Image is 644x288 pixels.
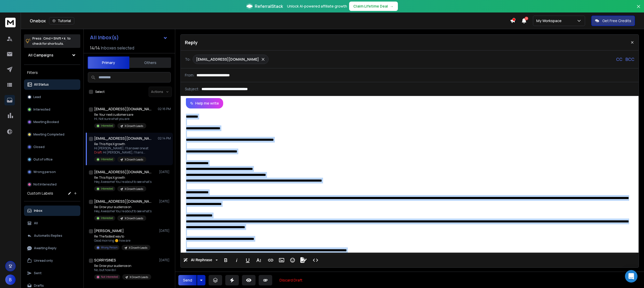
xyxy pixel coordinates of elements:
[635,3,642,16] button: Close banner
[34,82,49,87] p: All Status
[94,176,151,180] p: Re: This flips X growth
[159,229,171,233] p: [DATE]
[125,187,143,191] p: X Growth Leads
[182,255,219,265] button: AI Rephrase
[5,274,16,285] button: B
[591,16,635,26] button: Get Free Credits
[616,56,622,62] p: CC
[90,35,119,40] h1: All Inbox(s)
[24,206,80,216] button: Inbox
[33,182,57,187] p: Not Interested
[24,243,80,253] button: Awaiting Reply
[159,170,171,174] p: [DATE]
[525,17,528,20] span: 17
[33,170,56,174] p: Wrong person
[49,17,74,24] button: Tutorial
[125,124,143,128] p: X Growth Leads
[185,86,199,92] p: Subject:
[28,53,53,58] h1: All Campaigns
[94,199,151,204] h1: [EMAIL_ADDRESS][DOMAIN_NAME]
[190,258,213,262] span: AI Rephrase
[24,142,80,152] button: Closed
[86,32,172,43] button: All Inbox(s)
[94,150,102,155] span: Draft:
[33,107,50,112] p: Interested
[101,187,113,191] p: Interested
[27,191,53,196] h3: Custom Labels
[30,17,510,24] div: Onebox
[94,146,148,150] p: Hi [PERSON_NAME], I'll answer one at
[24,218,80,228] button: All
[88,56,129,69] button: Primary
[94,113,146,117] p: Re: Your next customers are
[196,57,259,62] p: [EMAIL_ADDRESS][DOMAIN_NAME]
[94,106,151,112] h1: [EMAIL_ADDRESS][DOMAIN_NAME]
[536,18,564,23] p: My Workspace
[101,246,117,249] p: Wrong Person
[95,90,105,94] label: Select
[299,255,308,265] button: Signature
[159,258,171,262] p: [DATE]
[94,209,151,213] p: Hey, Awesome! You’re about to see what’s
[129,57,171,68] button: Others
[90,45,100,51] span: 14 / 14
[178,275,197,285] button: Send
[94,142,148,146] p: Re: This flips X growth
[34,271,41,275] p: Sent
[625,270,637,283] div: Open Intercom Messenger
[24,104,80,115] button: Interested
[255,3,283,9] span: ReferralStack
[158,107,171,111] p: 02:16 PM
[24,231,80,241] button: Automatic Replies
[94,136,151,141] h1: [EMAIL_ADDRESS][DOMAIN_NAME]
[94,180,151,184] p: Hey, Awesome! You’re about to see what’s
[158,136,171,140] p: 02:14 PM
[24,154,80,165] button: Out of office
[125,216,143,220] p: X Growth Leads
[101,124,113,128] p: Interested
[34,246,57,250] p: Awaiting Reply
[254,255,264,265] button: More Text
[24,79,80,90] button: All Status
[94,228,124,233] h1: [PERSON_NAME]
[32,36,71,46] p: Press to check for shortcuts.
[266,255,276,265] button: Insert Link (⌘K)
[24,179,80,190] button: Not Interested
[94,268,151,272] p: No, but how do I
[94,205,151,209] p: Re: Grow your audience on
[94,234,150,239] p: Re: The fastest way to
[24,92,80,102] button: Lead
[33,132,64,137] p: Meeting Completed
[159,199,171,203] p: [DATE]
[24,268,80,278] button: Sent
[33,157,53,162] p: Out of office
[287,4,347,9] p: Unlock AI-powered affiliate growth
[101,45,134,51] h3: Inboxes selected
[24,129,80,140] button: Meeting Completed
[34,221,38,225] p: All
[34,259,53,263] p: Unread only
[101,157,113,161] p: Interested
[33,120,59,124] p: Meeting Booked
[33,95,41,99] p: Lead
[24,117,80,127] button: Meeting Booked
[34,284,44,288] p: Drafts
[185,73,195,78] p: From:
[129,246,147,250] p: X Growth Leads
[390,4,394,9] span: →
[125,158,143,162] p: X Growth Leads
[34,234,62,238] p: Automatic Replies
[602,18,631,23] p: Get Free Credits
[185,39,198,46] p: Reply
[130,275,148,279] p: X Growth Leads
[101,275,118,279] p: Not Interested
[277,255,287,265] button: Insert Image (⌘P)
[94,239,150,243] p: Good morning 🌞 how are
[288,255,297,265] button: Emoticons
[625,56,634,62] p: BCC
[185,57,191,62] p: To:
[311,255,320,265] button: Code View
[275,275,307,285] button: Discard Draft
